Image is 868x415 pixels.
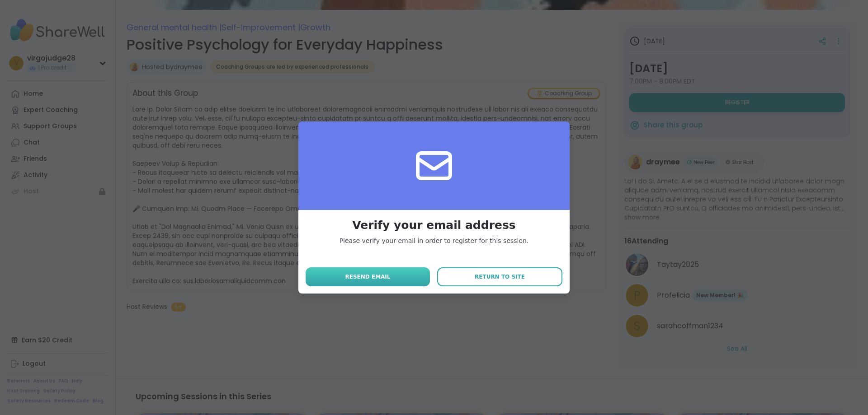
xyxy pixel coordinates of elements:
button: Return to site [437,267,562,286]
div: Verify your email address [340,217,529,233]
span: Return to site [475,273,525,281]
span: Resend email [345,273,390,281]
button: Resend email [306,267,430,286]
div: Please verify your email in order to register for this session. [340,237,529,246]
